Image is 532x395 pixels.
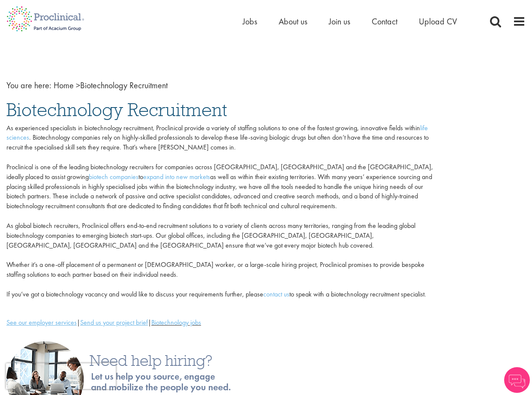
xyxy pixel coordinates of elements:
[76,80,80,91] span: >
[89,172,138,181] a: biotech companies
[504,367,530,393] img: Chatbot
[6,80,51,91] span: You are here:
[6,123,437,299] p: As experienced specialists in biotechnology recruitment, Proclinical provide a variety of staffin...
[243,16,257,27] a: Jobs
[54,80,74,91] a: breadcrumb link to Home
[6,363,116,389] iframe: reCAPTCHA
[151,318,201,327] a: Biotechnology jobs
[6,318,77,327] a: See our employer services
[372,16,397,27] a: Contact
[329,16,350,27] a: Join us
[263,290,289,299] a: contact us
[6,123,428,142] a: life sciences
[6,318,437,328] div: | |
[6,375,264,384] a: Need help hiring?
[6,98,227,121] span: Biotechnology Recruitment
[80,318,148,327] a: Send us your project brief
[54,80,168,91] span: Biotechnology Recruitment
[143,172,210,181] a: expand into new markets
[279,16,307,27] a: About us
[419,16,457,27] a: Upload CV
